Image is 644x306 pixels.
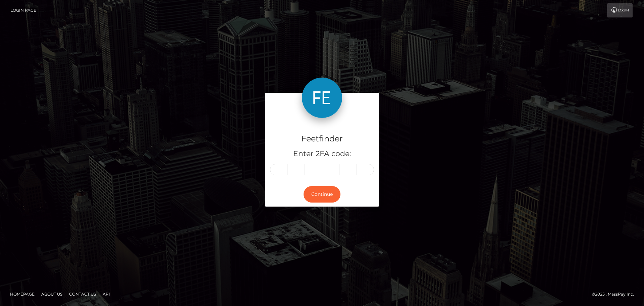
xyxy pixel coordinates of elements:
[302,78,342,118] img: Feetfinder
[7,289,37,299] a: Homepage
[270,133,374,145] h4: Feetfinder
[66,289,99,299] a: Contact Us
[100,289,113,299] a: API
[270,149,374,159] h5: Enter 2FA code:
[607,3,633,17] a: Login
[39,289,65,299] a: About Us
[592,291,639,298] div: © 2025 , MassPay Inc.
[304,186,340,203] button: Continue
[10,3,36,17] a: Login Page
